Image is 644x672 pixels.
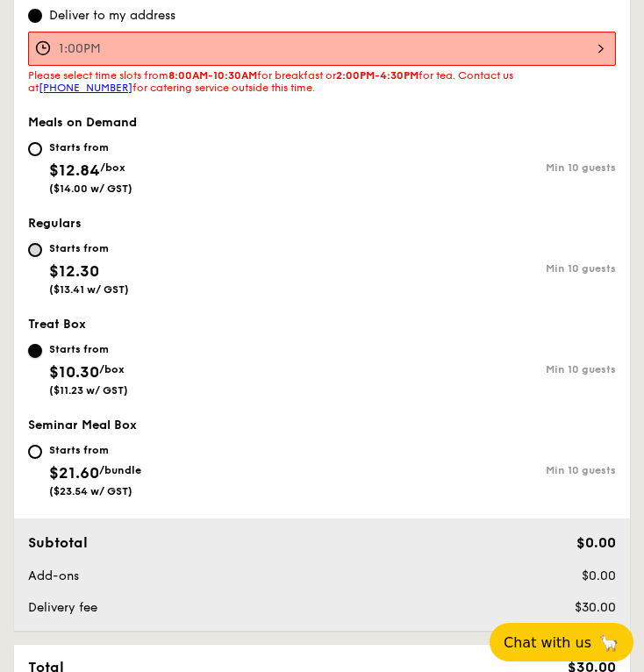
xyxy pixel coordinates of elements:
[99,363,125,375] span: /box
[49,463,99,483] span: $21.60
[28,317,86,332] span: Treat Box
[28,418,137,433] span: Seminar Meal Box
[28,9,42,23] input: Deliver to my address
[28,216,82,231] span: Regulars
[28,534,88,551] span: Subtotal
[49,261,99,281] span: $12.30
[49,140,132,154] div: Starts from
[575,600,616,615] span: $30.00
[49,443,141,457] div: Starts from
[322,161,616,174] div: Min 10 guests
[28,32,616,66] input: Event time
[28,243,42,257] input: Starts from$12.30($13.41 w/ GST)Min 10 guests
[28,142,42,156] input: Starts from$12.84/box($14.00 w/ GST)Min 10 guests
[49,485,132,497] span: ($23.54 w/ GST)
[49,283,129,296] span: ($13.41 w/ GST)
[490,623,633,661] button: Chat with us🦙
[504,634,591,651] span: Chat with us
[49,7,175,25] span: Deliver to my address
[28,600,97,615] span: Delivery fee
[28,568,79,583] span: Add-ons
[598,633,619,653] span: 🦙
[168,69,257,82] strong: 8:00AM-10:30AM
[49,384,128,397] span: ($11.23 w/ GST)
[49,182,132,195] span: ($14.00 w/ GST)
[582,568,616,583] span: $0.00
[49,362,99,382] span: $10.30
[39,82,132,94] a: [PHONE_NUMBER]
[576,534,616,551] span: $0.00
[49,241,129,255] div: Starts from
[322,363,616,375] div: Min 10 guests
[322,464,616,476] div: Min 10 guests
[49,342,128,356] div: Starts from
[322,262,616,275] div: Min 10 guests
[28,69,513,94] span: Please select time slots from for breakfast or for tea. Contact us at for catering service outsid...
[28,115,137,130] span: Meals on Demand
[336,69,419,82] strong: 2:00PM-4:30PM
[49,161,100,180] span: $12.84
[28,445,42,459] input: Starts from$21.60/bundle($23.54 w/ GST)Min 10 guests
[28,344,42,358] input: Starts from$10.30/box($11.23 w/ GST)Min 10 guests
[100,161,125,174] span: /box
[99,464,141,476] span: /bundle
